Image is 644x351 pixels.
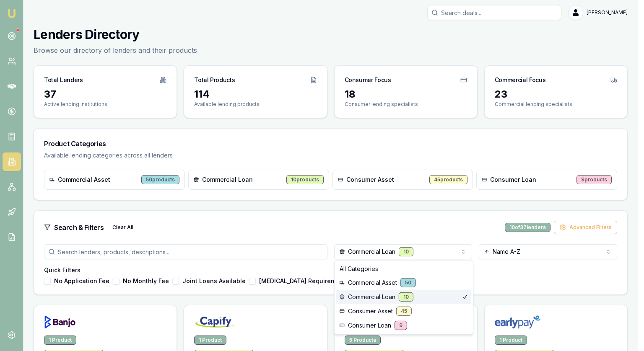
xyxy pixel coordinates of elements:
span: Commercial Asset [348,279,397,287]
div: 45 [396,307,412,316]
span: Commercial Loan [348,293,395,301]
div: 10 [399,292,413,302]
span: All Categories [340,265,378,273]
div: 9 [395,321,407,330]
span: Consumer Loan [348,321,391,330]
span: Consumer Asset [348,307,393,315]
div: 50 [400,278,416,287]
